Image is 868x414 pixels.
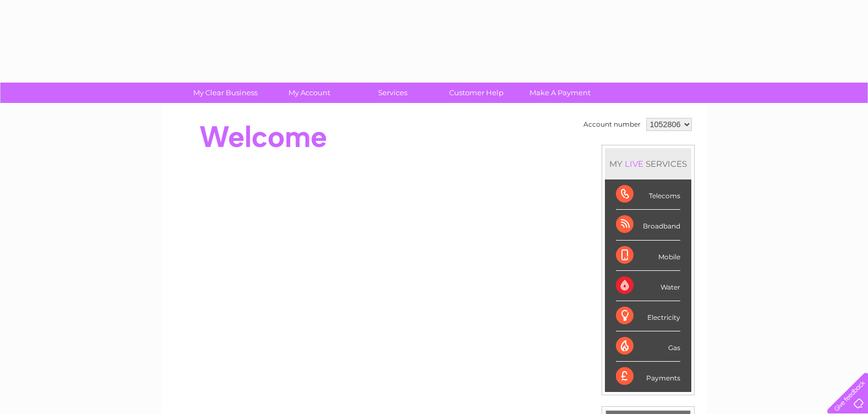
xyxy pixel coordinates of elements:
[581,115,643,134] td: Account number
[616,210,680,240] div: Broadband
[616,301,680,331] div: Electricity
[605,148,691,179] div: MY SERVICES
[616,271,680,301] div: Water
[431,83,522,103] a: Customer Help
[616,331,680,362] div: Gas
[616,179,680,210] div: Telecoms
[623,159,646,169] div: LIVE
[616,241,680,271] div: Mobile
[515,83,605,103] a: Make A Payment
[264,83,354,103] a: My Account
[347,83,438,103] a: Services
[180,83,271,103] a: My Clear Business
[616,362,680,391] div: Payments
